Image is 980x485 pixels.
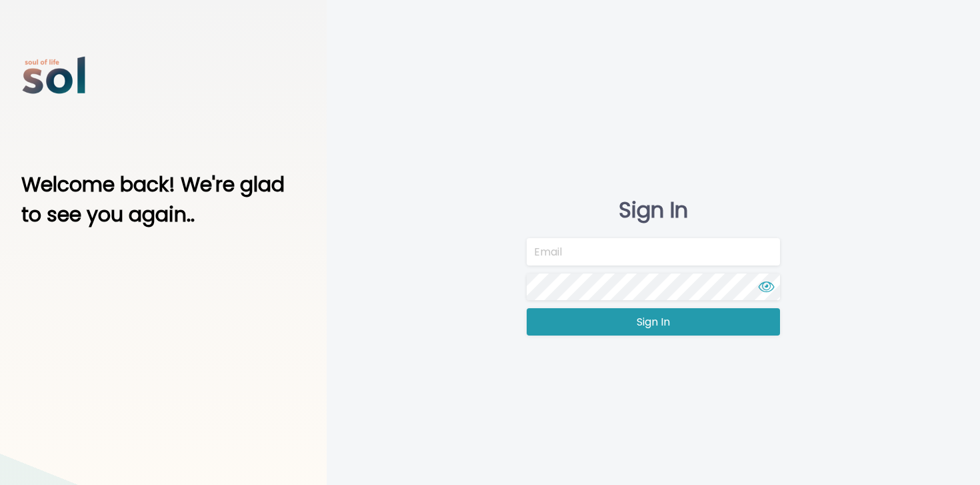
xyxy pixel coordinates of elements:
[527,308,780,336] button: Sign In
[21,169,305,229] h1: Welcome back! We're glad to see you again..
[637,314,670,330] span: Sign In
[21,43,88,109] img: logo.c816a1a4.png
[527,198,780,222] h1: Sign In
[527,238,780,266] input: Email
